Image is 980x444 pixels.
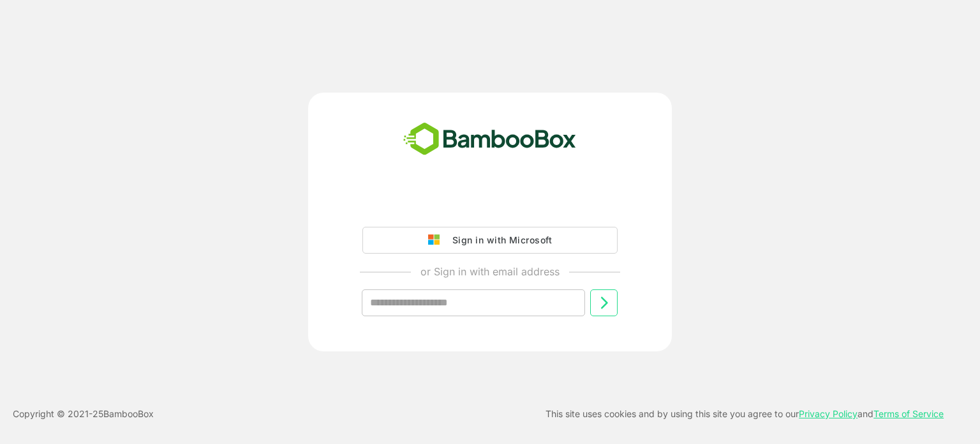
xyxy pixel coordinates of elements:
[446,232,552,249] div: Sign in with Microsoft
[873,408,944,419] a: Terms of Service
[799,408,857,419] a: Privacy Policy
[420,264,560,279] p: or Sign in with email address
[396,118,583,160] img: bamboobox
[428,234,446,246] img: google
[546,406,944,422] p: This site uses cookies and by using this site you agree to our and
[13,406,154,422] p: Copyright © 2021- 25 BambooBox
[362,227,618,254] button: Sign in with Microsoft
